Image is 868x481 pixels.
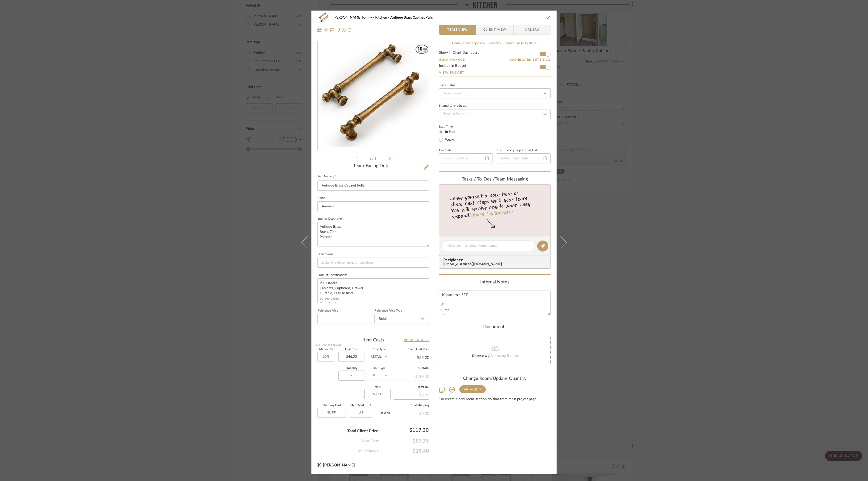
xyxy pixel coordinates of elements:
[463,388,474,391] div: Kitchen
[394,404,429,407] label: Total Shipping
[370,157,372,160] span: 1
[317,174,336,178] label: Item Name
[338,367,364,370] label: Quantity
[439,88,551,98] input: Type to Search…
[317,337,429,343] div: Item Costs
[317,13,330,23] img: 3223997b-6e18-4113-90fa-9581c374844a_48x40.jpg
[379,438,429,444] span: $97.75
[379,448,429,454] span: $18.40
[394,409,429,418] div: $0.00
[546,15,551,20] button: close
[381,425,431,435] div: $117.30
[390,16,433,19] span: Antique Brass Cabinet Pulls
[472,354,494,358] span: Choose a file
[439,188,551,221] div: Leave yourself a note here or share next steps with your team. You will receive emails when they ...
[462,177,495,182] span: Tasks / To-Dos /
[439,153,493,163] input: Enter Due Date
[439,105,467,107] div: Internal Client Status
[317,310,338,312] label: Reference Price
[318,44,429,148] img: 3223997b-6e18-4113-90fa-9581c374844a_436x436.jpg
[381,411,391,414] span: Taxable
[375,16,390,19] span: Kitchen
[494,354,519,358] span: or drag it here.
[361,438,379,444] span: Your Cost
[317,348,334,351] label: Markup %
[439,57,465,62] button: Bulk Manage
[317,253,333,256] label: Dimensions
[475,388,478,391] div: (2)
[318,41,429,150] div: 0
[439,124,465,129] label: Lead Time
[374,310,402,312] label: Reference Price Type
[471,208,514,220] a: Invite Collaborator
[317,197,325,199] label: Brand
[483,25,506,35] span: Client View
[497,153,551,163] input: Enter Install Date
[348,28,352,32] img: Remove from project
[347,428,378,434] span: Total Client Price
[338,348,364,351] label: Unit Cost
[334,16,375,19] span: [PERSON_NAME] Family
[394,386,429,388] label: Total Tax
[439,71,551,75] a: View Budget
[364,386,390,388] label: Tax %
[394,390,429,399] div: $6.90
[439,149,452,152] label: Due Date
[368,367,390,370] label: Unit Type
[357,448,379,454] span: Your Margin
[439,397,551,401] div: *To create a new room/section do that from main project page
[374,157,377,160] span: 3
[317,163,429,169] div: Team-Facing Details
[394,348,429,351] label: Client Unit Price
[350,404,372,407] label: Ship. Markup %
[439,177,551,182] div: team Messaging
[372,157,374,160] span: /
[439,41,551,46] div: Content here copies to Client View - confirm visibility there.
[394,367,429,370] label: Subtotal
[317,258,429,268] input: Enter the dimensions of this item
[439,84,455,87] div: Team Status
[439,109,551,119] input: Type to Search…
[444,130,457,134] label: In Stock
[443,262,548,266] div: [EMAIL_ADDRESS][DOMAIN_NAME]
[447,25,468,35] span: Team View
[443,258,548,262] span: Recipients:
[317,218,344,220] label: Internal Description
[509,57,551,62] button: Dashboard Settings
[368,348,390,351] label: Cost Type
[519,25,545,35] span: Orders
[317,181,429,191] input: Enter Item Name
[317,274,347,276] label: Product Specifications
[439,376,551,382] div: Change Room/Update Quantity
[439,324,551,330] div: Documents
[317,404,346,407] label: Shipping Cost
[439,280,551,285] div: Internal Notes
[404,337,429,343] a: View Budget
[323,463,355,467] span: [PERSON_NAME]
[444,138,455,142] label: Weeks
[497,149,538,152] label: Client-Facing Target Install Date
[317,201,429,211] input: Enter Brand
[439,129,465,143] mat-radio-group: Select item type
[394,372,429,381] div: $110.40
